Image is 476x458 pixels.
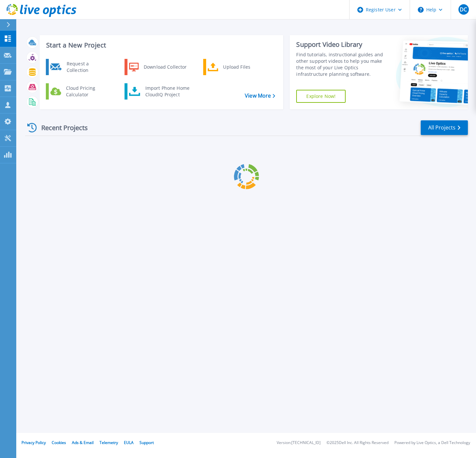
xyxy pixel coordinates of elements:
[326,441,389,445] li: © 2025 Dell Inc. All Rights Reserved
[46,42,275,49] h3: Start a New Project
[21,440,46,445] a: Privacy Policy
[46,83,112,100] a: Cloud Pricing Calculator
[277,441,321,445] li: Version: [TECHNICAL_ID]
[46,59,112,75] a: Request a Collection
[142,85,193,98] div: Import Phone Home CloudIQ Project
[63,61,111,74] div: Request a Collection
[99,440,118,445] a: Telemetry
[72,440,94,445] a: Ads & Email
[140,61,190,74] div: Download Collector
[421,120,468,135] a: All Projects
[124,440,134,445] a: EULA
[296,40,385,49] div: Support Video Library
[25,120,97,136] div: Recent Projects
[245,93,275,99] a: View More
[52,440,66,445] a: Cookies
[394,441,470,445] li: Powered by Live Optics, a Dell Technology
[125,59,191,75] a: Download Collector
[460,7,467,12] span: DC
[139,440,154,445] a: Support
[203,59,270,75] a: Upload Files
[220,61,268,74] div: Upload Files
[63,85,111,98] div: Cloud Pricing Calculator
[296,90,346,103] a: Explore Now!
[296,51,385,77] div: Find tutorials, instructional guides and other support videos to help you make the most of your L...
